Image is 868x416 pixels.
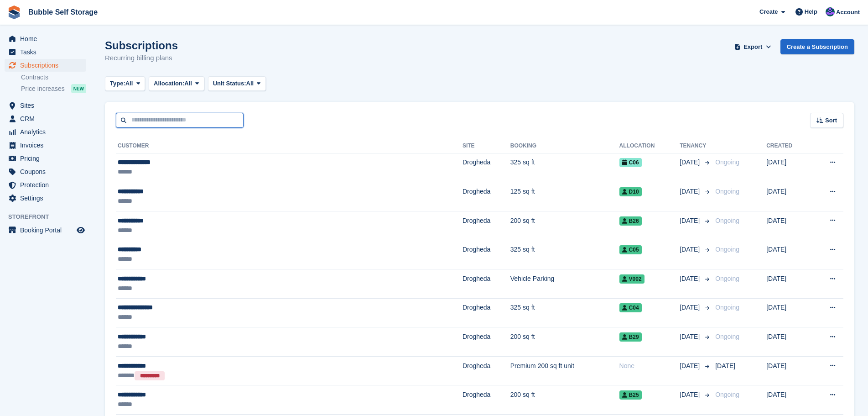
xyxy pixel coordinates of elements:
[680,245,702,254] span: [DATE]
[20,139,75,152] span: Invoices
[759,7,778,16] span: Create
[5,32,86,45] a: menu
[105,53,178,63] p: Recurring billing plans
[5,179,86,191] a: menu
[154,79,184,88] span: Allocation:
[20,99,75,112] span: Sites
[766,298,811,327] td: [DATE]
[836,8,860,17] span: Account
[510,356,619,385] td: Premium 200 sq ft unit
[5,112,86,125] a: menu
[619,303,642,312] span: C04
[680,303,702,312] span: [DATE]
[5,46,86,58] a: menu
[75,225,86,236] a: Preview store
[680,187,702,196] span: [DATE]
[5,224,86,237] a: menu
[766,240,811,269] td: [DATE]
[149,76,204,91] button: Allocation: All
[463,139,510,153] th: Site
[246,79,254,88] span: All
[21,84,65,93] span: Price increases
[21,73,86,82] a: Contracts
[680,390,702,400] span: [DATE]
[619,187,642,196] span: D10
[463,356,510,385] td: Drogheda
[20,179,75,191] span: Protection
[5,126,86,138] a: menu
[20,192,75,205] span: Settings
[5,165,86,178] a: menu
[8,212,91,221] span: Storefront
[20,59,75,72] span: Subscriptions
[680,274,702,284] span: [DATE]
[766,211,811,240] td: [DATE]
[619,216,642,226] span: B26
[21,84,86,94] a: Price increases NEW
[805,7,817,16] span: Help
[619,274,645,284] span: V002
[125,79,133,88] span: All
[20,112,75,125] span: CRM
[510,153,619,182] td: 325 sq ft
[20,152,75,165] span: Pricing
[7,5,21,19] img: stora-icon-8386f47178a22dfd0bd8f6a31ec36ba5ce8667c1dd55bd0f319d3a0aa187defe.svg
[510,139,619,153] th: Booking
[20,165,75,178] span: Coupons
[463,211,510,240] td: Drogheda
[5,139,86,152] a: menu
[184,79,192,88] span: All
[20,46,75,58] span: Tasks
[25,5,101,20] a: Bubble Self Storage
[680,332,702,342] span: [DATE]
[463,240,510,269] td: Drogheda
[619,158,642,167] span: C06
[463,385,510,415] td: Drogheda
[5,192,86,205] a: menu
[116,139,463,153] th: Customer
[825,116,837,125] span: Sort
[766,356,811,385] td: [DATE]
[715,304,739,311] span: Ongoing
[20,126,75,138] span: Analytics
[510,211,619,240] td: 200 sq ft
[463,269,510,299] td: Drogheda
[680,361,702,371] span: [DATE]
[20,224,75,237] span: Booking Portal
[619,332,642,342] span: B29
[619,139,680,153] th: Allocation
[510,298,619,327] td: 325 sq ft
[680,216,702,226] span: [DATE]
[71,84,86,93] div: NEW
[463,182,510,211] td: Drogheda
[766,182,811,211] td: [DATE]
[680,158,702,167] span: [DATE]
[463,298,510,327] td: Drogheda
[105,39,178,52] h1: Subscriptions
[715,217,739,224] span: Ongoing
[766,139,811,153] th: Created
[463,327,510,357] td: Drogheda
[619,390,642,400] span: B25
[766,269,811,299] td: [DATE]
[510,269,619,299] td: Vehicle Parking
[766,327,811,357] td: [DATE]
[826,7,835,16] img: Stuart Jackson
[715,333,739,340] span: Ongoing
[619,245,642,254] span: C05
[715,362,735,369] span: [DATE]
[5,59,86,72] a: menu
[715,391,739,398] span: Ongoing
[510,327,619,357] td: 200 sq ft
[510,385,619,415] td: 200 sq ft
[510,240,619,269] td: 325 sq ft
[5,152,86,165] a: menu
[715,246,739,253] span: Ongoing
[463,153,510,182] td: Drogheda
[766,153,811,182] td: [DATE]
[715,188,739,195] span: Ongoing
[780,39,854,54] a: Create a Subscription
[5,99,86,112] a: menu
[733,39,773,54] button: Export
[208,76,266,91] button: Unit Status: All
